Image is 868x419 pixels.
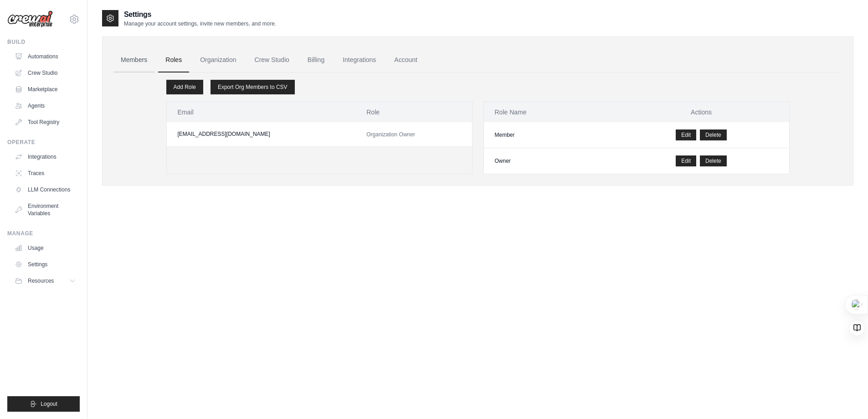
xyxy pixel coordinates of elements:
a: Edit [676,129,696,140]
a: Settings [11,257,80,272]
button: Resources [11,274,80,288]
a: Crew Studio [247,48,297,72]
a: Crew Studio [11,66,80,80]
div: Manage [7,230,80,237]
button: Delete [700,129,727,140]
img: Logo [7,10,53,28]
a: Organization [193,48,243,72]
a: Integrations [11,150,80,164]
button: Delete [700,155,727,166]
a: Billing [300,48,332,72]
a: Agents [11,98,80,113]
span: Organization Owner [366,131,415,138]
a: Environment Variables [11,199,80,221]
th: Email [167,102,356,122]
a: Members [113,48,154,72]
a: Export Org Members to CSV [211,80,295,94]
th: Actions [614,102,789,122]
a: Edit [676,155,696,166]
td: [EMAIL_ADDRESS][DOMAIN_NAME] [167,122,356,146]
h2: Settings [124,9,276,20]
a: Roles [158,48,189,72]
a: Traces [11,166,80,181]
a: Integrations [335,48,383,72]
a: LLM Connections [11,182,80,197]
a: Add Role [166,80,203,94]
div: Build [7,38,80,46]
a: Account [387,48,425,72]
span: Logout [41,400,57,408]
a: Marketplace [11,82,80,97]
span: Resources [28,277,54,285]
th: Role Name [484,102,614,122]
div: Operate [7,139,80,146]
td: Member [484,122,614,148]
button: Logout [7,396,80,412]
a: Automations [11,49,80,64]
a: Usage [11,241,80,255]
td: Owner [484,148,614,174]
th: Role [355,102,472,122]
p: Manage your account settings, invite new members, and more. [124,20,276,27]
a: Tool Registry [11,115,80,129]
